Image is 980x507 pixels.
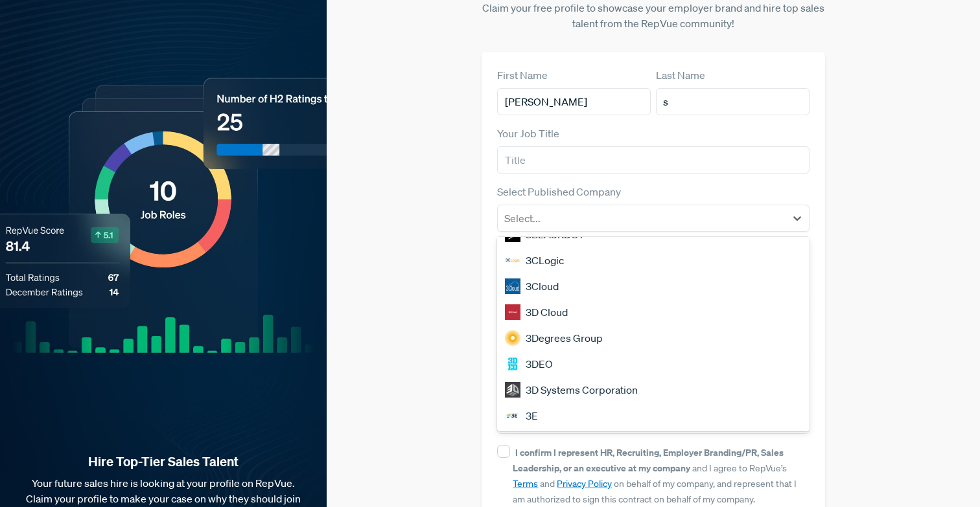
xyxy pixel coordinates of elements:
[497,126,559,141] label: Your Job Title
[513,478,538,490] a: Terms
[656,88,810,115] input: Last Name
[497,273,809,299] div: 3Cloud
[505,408,520,423] img: 3E
[505,356,520,372] img: 3DEO
[497,247,809,273] div: 3CLogic
[513,447,797,505] span: and I agree to RepVue’s and on behalf of my company, and represent that I am authorized to sign t...
[497,88,651,115] input: First Name
[497,403,809,429] div: 3E
[505,382,520,398] img: 3D Systems Corporation
[497,299,809,325] div: 3D Cloud
[505,253,520,268] img: 3CLogic
[557,478,612,490] a: Privacy Policy
[497,325,809,351] div: 3Degrees Group
[497,184,621,199] label: Select Published Company
[497,351,809,377] div: 3DEO
[505,278,520,294] img: 3Cloud
[497,146,809,174] input: Title
[513,446,784,474] strong: I confirm I represent HR, Recruiting, Employer Branding/PR, Sales Leadership, or an executive at ...
[505,330,520,346] img: 3Degrees Group
[656,67,705,83] label: Last Name
[497,67,548,83] label: First Name
[505,304,520,320] img: 3D Cloud
[497,377,809,403] div: 3D Systems Corporation
[21,453,306,470] strong: Hire Top-Tier Sales Talent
